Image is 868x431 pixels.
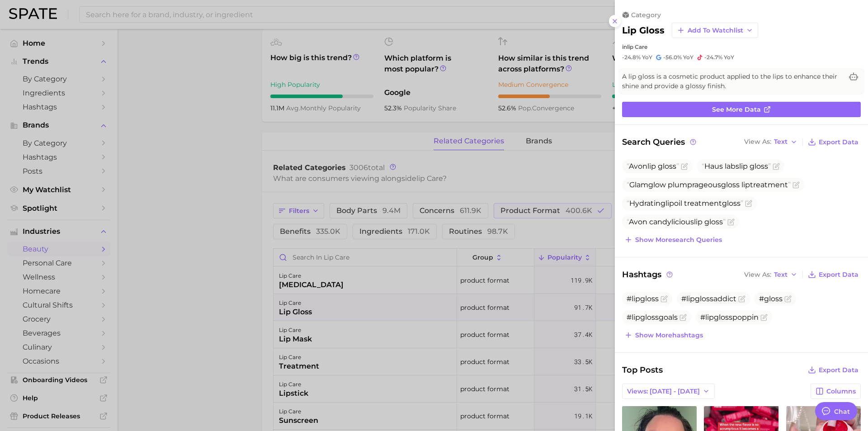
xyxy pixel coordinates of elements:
[724,54,734,61] span: YoY
[683,54,693,61] span: YoY
[627,388,700,395] span: Views: [DATE] - [DATE]
[694,218,703,226] span: lip
[739,162,748,171] span: lip
[622,384,715,399] button: Views: [DATE] - [DATE]
[741,180,750,189] span: lip
[819,271,859,279] span: Export Data
[700,313,759,322] span: #lipglosspoppin
[647,162,656,171] span: lip
[627,218,726,226] span: Avon candylicious
[631,11,661,19] span: category
[704,218,723,226] span: gloss
[773,163,780,170] button: Flag as miscategorized or irrelevant
[722,199,741,208] span: gloss
[627,294,659,303] span: #lipgloss
[811,384,861,399] button: Columns
[663,54,682,61] span: -56.0%
[665,199,674,208] span: lip
[774,139,788,144] span: Text
[702,162,771,171] span: Haus labs
[622,233,724,246] button: Show moresearch queries
[642,54,652,61] span: YoY
[660,295,668,303] button: Flag as miscategorized or irrelevant
[622,72,843,91] span: A lip gloss is a cosmetic product applied to the lips to enhance their shine and provide a glossy...
[742,136,800,148] button: View AsText
[627,162,679,171] span: Avon
[635,332,703,339] span: Show more hashtags
[627,43,647,50] span: lip care
[622,54,641,61] span: -24.8%
[658,162,676,171] span: gloss
[712,106,761,114] span: See more data
[622,43,861,50] div: in
[738,295,745,303] button: Flag as miscategorized or irrelevant
[627,199,743,208] span: Hydrating oil treatment
[679,314,687,321] button: Flag as miscategorized or irrelevant
[806,136,861,148] button: Export Data
[622,268,674,281] span: Hashtags
[826,388,856,395] span: Columns
[760,314,768,321] button: Flag as miscategorized or irrelevant
[744,139,771,144] span: View As
[721,180,740,189] span: gloss
[742,269,800,280] button: View AsText
[759,294,783,303] span: #gloss
[806,268,861,281] button: Export Data
[688,27,743,34] span: Add to Watchlist
[622,25,665,36] h2: lip gloss
[622,136,698,148] span: Search Queries
[627,180,791,189] span: Glamglow plumprageous treatment
[622,364,663,376] span: Top Posts
[622,329,705,341] button: Show morehashtags
[681,294,736,303] span: #lipglossaddict
[819,366,859,374] span: Export Data
[745,200,752,207] button: Flag as miscategorized or irrelevant
[727,218,735,226] button: Flag as miscategorized or irrelevant
[750,162,768,171] span: gloss
[784,295,792,303] button: Flag as miscategorized or irrelevant
[681,163,688,170] button: Flag as miscategorized or irrelevant
[819,138,859,146] span: Export Data
[622,102,861,117] a: See more data
[635,236,722,244] span: Show more search queries
[774,272,788,277] span: Text
[793,181,800,189] button: Flag as miscategorized or irrelevant
[627,313,678,322] span: #lipglossgoals
[704,54,722,61] span: -24.7%
[744,272,771,277] span: View As
[672,23,758,38] button: Add to Watchlist
[806,364,861,376] button: Export Data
